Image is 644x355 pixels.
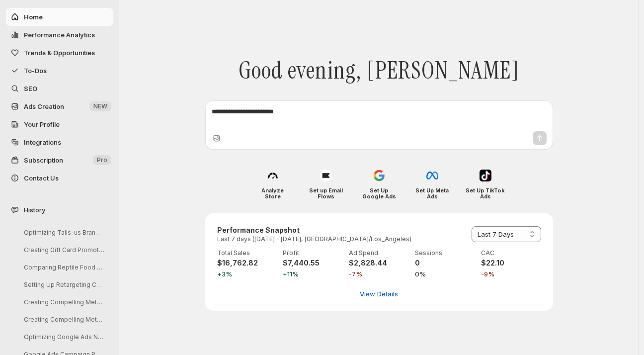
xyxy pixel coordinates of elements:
span: +11% [283,269,343,279]
img: Set Up Google Ads icon [373,170,385,181]
span: Pro [97,156,107,164]
h4: Set up Email Flows [306,187,345,199]
button: To-Dos [6,62,113,80]
span: NEW [93,102,107,110]
a: SEO [6,80,113,97]
a: Your Profile [6,115,113,133]
span: View Details [360,289,398,299]
button: Creating Compelling Meta Ads Creatives [16,294,110,310]
span: SEO [24,85,37,92]
span: Performance Analytics [24,31,95,39]
h4: Set Up Google Ads [359,187,399,199]
button: Subscription [6,151,113,169]
p: CAC [481,249,541,257]
span: +3% [217,269,277,279]
h4: $16,762.82 [217,258,277,268]
span: History [24,205,45,215]
button: Optimizing Google Ads Negative Keywords [16,329,110,345]
button: Performance Analytics [6,26,113,44]
span: To-Dos [24,67,47,75]
h4: Set Up TikTok Ads [466,187,505,199]
span: Good evening, [PERSON_NAME] [239,56,519,85]
p: Total Sales [217,249,277,257]
span: Ads Creation [24,102,64,110]
h3: Performance Snapshot [217,225,411,235]
button: Optimizing Talis-us Brand Entity Page [16,225,110,240]
img: Analyze Store icon [267,170,279,181]
h4: $7,440.55 [283,258,343,268]
button: Home [6,8,113,26]
button: Creating Gift Card Promotions [16,242,110,258]
h4: $2,828.44 [349,258,409,268]
span: Integrations [24,138,61,146]
button: View detailed performance [354,286,404,302]
p: Sessions [415,249,475,257]
h4: Set Up Meta Ads [412,187,452,199]
h4: 0 [415,258,475,268]
img: Set up Email Flows icon [320,170,332,181]
button: Contact Us [6,169,113,187]
button: Comparing Reptile Food Vendors: Quality & Delivery [16,260,110,275]
span: Subscription [24,156,63,164]
img: Set Up TikTok Ads icon [480,170,491,181]
button: Ads Creation [6,97,113,115]
span: -7% [349,269,409,279]
img: Set Up Meta Ads icon [426,170,438,181]
button: Setting Up Retargeting Campaigns [16,277,110,292]
p: Profit [283,249,343,257]
span: Trends & Opportunities [24,49,95,57]
button: Trends & Opportunities [6,44,113,62]
button: Upload image [212,133,222,143]
h4: $22.10 [481,258,541,268]
p: Ad Spend [349,249,409,257]
span: Your Profile [24,120,60,128]
span: Home [24,13,43,21]
h4: Analyze Store [253,187,292,199]
span: Contact Us [24,174,59,182]
p: Last 7 days ([DATE] - [DATE], [GEOGRAPHIC_DATA]/Los_Angeles) [217,235,411,243]
span: 0% [415,269,475,279]
a: Integrations [6,133,113,151]
span: -9% [481,269,541,279]
button: Creating Compelling Meta Ad Creatives [16,312,110,327]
